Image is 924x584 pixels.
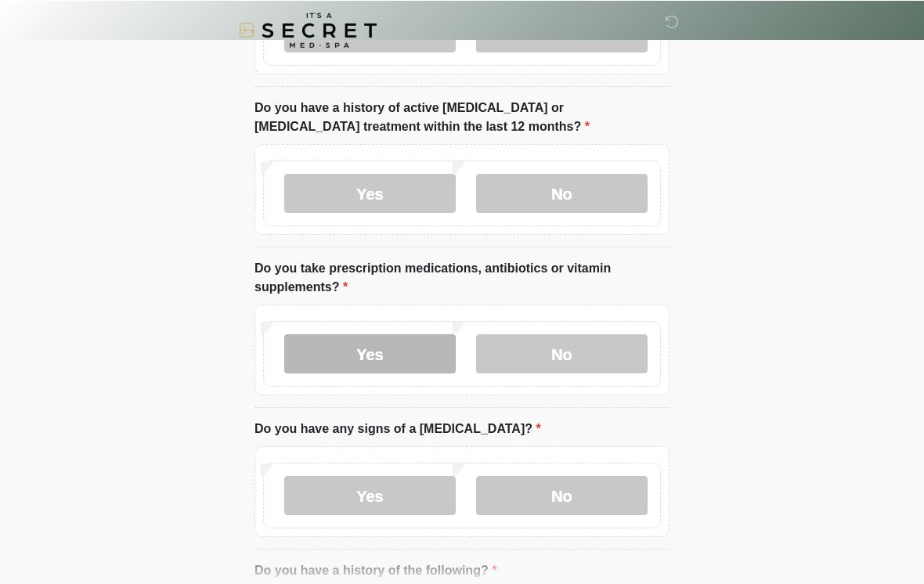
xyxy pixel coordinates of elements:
label: Yes [284,173,456,212]
label: No [476,333,648,373]
label: Do you take prescription medications, antibiotics or vitamin supplements? [254,258,670,296]
label: Do you have any signs of a [MEDICAL_DATA]? [254,419,541,438]
label: No [476,475,648,514]
label: Yes [284,475,456,514]
label: Yes [284,333,456,373]
label: No [476,173,648,212]
label: Do you have a history of the following? [254,561,496,579]
img: It's A Secret Med Spa Logo [239,12,377,47]
label: Do you have a history of active [MEDICAL_DATA] or [MEDICAL_DATA] treatment within the last 12 mon... [254,98,670,135]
